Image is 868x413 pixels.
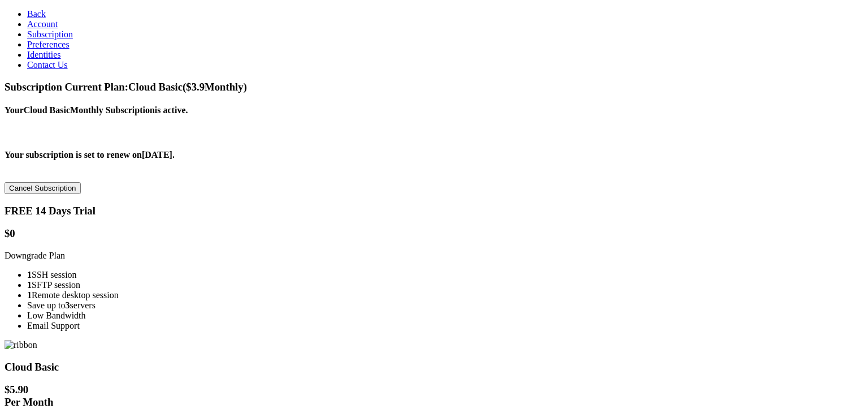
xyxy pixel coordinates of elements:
[27,290,863,300] li: Remote desktop session
[27,280,863,290] li: SFTP session
[27,280,32,290] strong: 1
[5,340,37,350] img: ribbon
[5,384,863,408] h1: $ 5.90
[27,321,863,331] li: Email Support
[5,205,863,217] h3: FREE 14 Days Trial
[27,300,863,311] li: Save up to servers
[5,361,863,373] h3: Cloud Basic
[65,81,247,93] span: Current Plan: Cloud Basic ($ 3.9 Monthly)
[5,182,81,194] button: Cancel Subscription
[5,81,863,93] h3: Subscription
[27,270,32,279] strong: 1
[27,19,58,29] a: Account
[27,311,863,321] li: Low Bandwidth
[5,227,863,240] h1: $0
[5,105,863,115] h4: Your is active.
[5,396,863,408] div: Per Month
[27,50,61,59] a: Identities
[27,290,32,300] strong: 1
[27,60,68,70] a: Contact Us
[27,9,46,19] a: Back
[24,105,155,115] b: Cloud Basic Monthly Subscription
[66,300,70,310] strong: 3
[27,29,73,39] a: Subscription
[27,270,863,280] li: SSH session
[27,40,70,49] a: Preferences
[5,251,65,260] a: Downgrade Plan
[5,150,863,160] h4: Your subscription is set to renew on [DATE] .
